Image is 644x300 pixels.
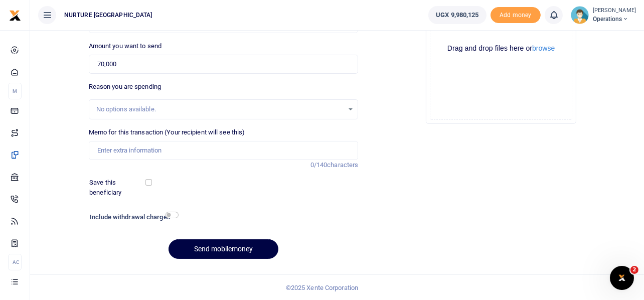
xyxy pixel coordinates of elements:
span: 2 [630,266,638,274]
img: profile-user [571,6,589,24]
a: Add money [491,11,541,18]
li: Toup your wallet [491,7,541,24]
label: Reason you are spending [89,82,161,92]
h6: Include withdrawal charges [90,213,174,221]
label: Memo for this transaction (Your recipient will see this) [89,127,245,137]
span: NURTURE [GEOGRAPHIC_DATA] [60,11,156,20]
span: UGX 9,980,125 [436,10,478,20]
input: UGX [89,55,359,74]
span: Add money [491,7,541,24]
label: Save this beneficiary [89,178,147,197]
img: logo-small [9,10,21,22]
a: profile-user [PERSON_NAME] Operations [571,6,636,24]
button: Send mobilemoney [169,239,278,259]
label: Amount you want to send [89,41,162,51]
span: Operations [593,15,636,24]
button: browse [532,45,555,52]
span: 0/140 [310,161,328,169]
li: Ac [8,254,22,270]
small: [PERSON_NAME] [593,7,636,15]
div: Drag and drop files here or [430,44,572,53]
input: Enter extra information [89,141,359,160]
li: M [8,83,22,99]
a: UGX 9,980,125 [428,6,486,24]
a: logo-small logo-large logo-large [9,11,21,19]
li: Wallet ballance [424,6,490,24]
div: No options available. [96,104,344,114]
span: characters [327,161,358,169]
iframe: Intercom live chat [610,266,634,290]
